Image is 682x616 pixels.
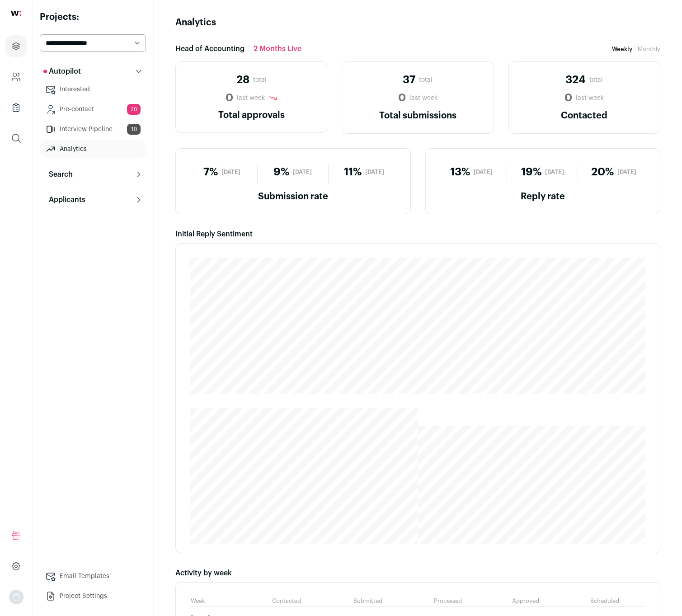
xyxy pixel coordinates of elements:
th: Approved [488,597,564,607]
span: Weekly [612,46,632,52]
div: Activity by week [175,568,660,578]
th: Contacted [246,597,327,607]
p: Search [43,169,73,180]
span: [DATE] [545,169,564,176]
button: Open dropdown [9,590,24,604]
p: Applicants [43,194,85,205]
span: 37 [403,73,415,87]
span: 20 [127,104,141,115]
span: 19% [521,165,541,179]
h2: Total approvals [187,109,316,122]
th: Submitted [327,597,409,607]
p: Autopilot [43,66,81,77]
h1: Analytics [175,16,216,29]
span: 28 [236,73,249,87]
img: wellfound-shorthand-0d5821cbd27db2630d0214b213865d53afaa358527fdda9d0ea32b1df1b89c2c.svg [11,11,21,16]
span: total [419,75,433,85]
img: nopic.png [9,590,24,604]
h2: Contacted [520,109,649,122]
span: last week [409,94,437,103]
a: Interested [40,80,146,99]
span: 20% [591,165,614,179]
span: 11% [344,165,362,179]
a: Projects [5,35,27,57]
a: Email Templates [40,567,146,585]
div: Initial Reply Sentiment [175,229,660,240]
span: 324 [565,73,586,87]
h2: Total submissions [353,109,482,122]
a: Analytics [40,140,146,158]
span: 0 [226,91,233,105]
span: total [589,75,603,85]
a: Company and ATS Settings [5,66,27,88]
button: Search [40,165,146,183]
span: last week [576,94,604,103]
span: [DATE] [474,169,493,176]
span: last week [237,94,265,103]
span: | [634,45,636,52]
button: Autopilot [40,62,146,80]
a: Project Settings [40,587,146,605]
a: Pre-contact20 [40,100,146,118]
span: 0 [564,91,572,105]
a: Monthly [638,46,660,52]
th: Week [190,597,246,607]
h2: Reply rate [437,190,649,203]
h2: Projects: [40,11,146,24]
th: Scheduled [564,597,645,607]
th: Processed [409,597,488,607]
span: total [253,75,267,85]
button: Applicants [40,191,146,209]
span: [DATE] [221,169,240,176]
span: 0 [398,91,406,105]
h2: Submission rate [187,190,400,203]
a: Company Lists [5,97,27,118]
span: 9% [273,165,289,179]
span: Head of Accounting [175,43,245,54]
span: [DATE] [617,169,636,176]
span: [DATE] [293,169,312,176]
span: 7% [203,165,218,179]
a: Interview Pipeline10 [40,120,146,138]
span: 13% [450,165,470,179]
span: [DATE] [365,169,384,176]
span: 10 [127,124,141,135]
span: | [248,43,250,54]
span: 2 months Live [254,43,301,54]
